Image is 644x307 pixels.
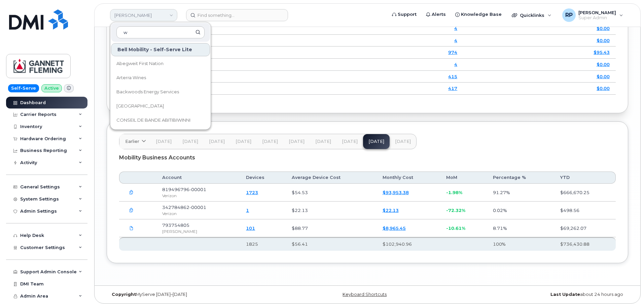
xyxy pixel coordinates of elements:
[286,172,377,184] th: Average Device Cost
[554,237,616,251] th: $736,430.88
[597,38,610,43] a: $0.00
[240,237,286,251] th: 1825
[448,86,457,91] a: 417
[116,103,164,110] span: [GEOGRAPHIC_DATA]
[578,10,616,15] span: [PERSON_NAME]
[597,62,610,67] a: $0.00
[112,292,136,297] strong: Copyright
[116,89,179,95] span: Backwoods Energy Services
[554,219,616,237] td: $69,262.07
[286,219,377,237] td: $88.77
[487,184,554,202] td: 91.27%
[446,208,465,213] span: -72.32%
[597,74,610,79] a: $0.00
[107,292,281,297] div: MyServe [DATE]–[DATE]
[454,38,457,43] a: 4
[554,184,616,202] td: $666,670.25
[558,8,628,22] div: Ryan Partack
[597,26,610,31] a: $0.00
[597,86,610,91] a: $0.00
[186,9,288,21] input: Find something...
[487,237,554,251] th: 100%
[343,292,387,297] a: Keyboard Shortcuts
[125,138,139,145] span: Earlier
[116,26,205,38] input: Search
[550,292,580,297] strong: Last Update
[116,60,164,67] span: Abegweit First Nation
[461,11,502,18] span: Knowledge Base
[111,57,210,70] a: Abegweit First Nation
[110,9,177,21] a: Gannett Fleming
[315,139,331,144] span: [DATE]
[454,62,457,67] a: 4
[236,139,251,144] span: [DATE]
[246,190,258,195] a: 1723
[240,172,286,184] th: Devices
[387,8,421,21] a: Support
[383,225,406,231] a: $8,965.45
[377,172,440,184] th: Monthly Cost
[162,187,206,192] span: 819496796-00001
[162,193,177,198] span: Verizon
[554,172,616,184] th: YTD
[209,139,225,144] span: [DATE]
[182,139,198,144] span: [DATE]
[119,149,616,166] div: Mobility Business Accounts
[451,8,506,21] a: Knowledge Base
[111,71,210,85] a: Arterra Wines
[246,208,249,213] a: 1
[432,11,446,18] span: Alerts
[578,15,616,21] span: Super Admin
[116,117,190,124] span: CONSEIL DE BANDE ABITIBIWINNI
[377,237,440,251] th: $102,940.96
[162,211,177,216] span: Verizon
[119,134,150,149] a: Earlier
[487,172,554,184] th: Percentage %
[448,74,457,79] a: 415
[116,74,146,81] span: Arterra Wines
[156,172,240,184] th: Account
[448,50,457,55] a: 974
[111,114,210,127] a: CONSEIL DE BANDE ABITIBIWINNI
[246,225,255,231] a: 101
[286,184,377,202] td: $54.53
[262,139,278,144] span: [DATE]
[289,139,305,144] span: [DATE]
[383,208,399,213] a: $22.13
[383,190,409,195] a: $93,953.38
[395,139,411,144] span: [DATE]
[111,85,210,99] a: Backwoods Energy Services
[507,8,556,22] div: Quicklinks
[286,237,377,251] th: $56.41
[342,139,358,144] span: [DATE]
[156,139,172,144] span: [DATE]
[446,225,465,231] span: -10.61%
[454,292,628,297] div: about 24 hours ago
[446,190,462,195] span: -1.98%
[111,99,210,113] a: [GEOGRAPHIC_DATA]
[162,222,189,228] span: 793754805
[520,12,544,18] span: Quicklinks
[421,8,451,21] a: Alerts
[454,26,457,31] a: 4
[487,219,554,237] td: 8.71%
[398,11,417,18] span: Support
[286,202,377,219] td: $22.13
[440,172,487,184] th: MoM
[125,222,138,234] a: GannettFleming.Rogers-Jul03_2025-3015986743.pdf
[162,205,206,210] span: 342784862-00001
[111,43,210,56] div: Bell Mobility - Self-Serve Lite
[162,229,197,234] span: [PERSON_NAME]
[594,50,610,55] a: $95.43
[554,202,616,219] td: $498.56
[565,11,573,19] span: RP
[487,202,554,219] td: 0.02%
